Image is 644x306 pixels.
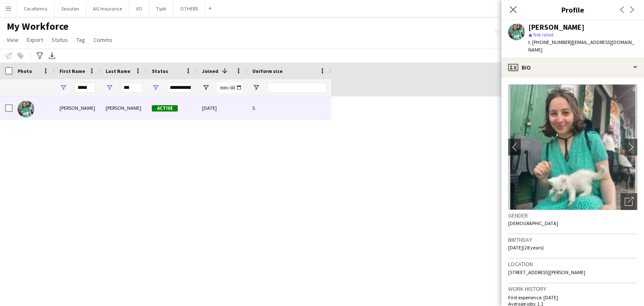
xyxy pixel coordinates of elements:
h3: Gender [508,212,637,219]
span: S [252,105,255,111]
button: Open Filter Menu [106,84,113,91]
input: Last Name Filter Input [121,83,142,93]
div: Bio [501,57,644,78]
h3: Profile [501,4,644,15]
button: Open Filter Menu [252,84,260,91]
span: Uniform size [252,68,283,74]
span: Not rated [533,31,553,38]
span: Status [152,68,168,74]
h3: Location [508,260,637,268]
button: AG Insurance [86,0,129,17]
button: VO [129,0,149,17]
span: [STREET_ADDRESS][PERSON_NAME] [508,269,585,275]
span: Last Name [106,68,130,74]
span: Active [152,105,178,112]
span: Photo [18,68,32,74]
button: Seauton [55,0,86,17]
button: Open Filter Menu [202,84,210,91]
span: Tag [76,36,85,44]
app-action-btn: Advanced filters [35,51,45,61]
a: Status [48,34,71,45]
button: OTHERS [174,0,205,17]
span: Joined [202,68,218,74]
a: Tag [73,34,88,45]
input: First Name Filter Input [75,83,96,93]
span: My Workforce [7,20,68,33]
span: [DATE] (28 years) [508,244,544,251]
span: Status [52,36,68,44]
app-action-btn: Export XLSX [47,51,57,61]
button: Tipik [149,0,174,17]
button: Open Filter Menu [152,84,159,91]
span: First Name [60,68,85,74]
div: [PERSON_NAME] [55,96,101,119]
a: Comms [90,34,116,45]
input: Joined Filter Input [217,83,242,93]
input: Uniform size Filter Input [267,83,326,93]
div: [DATE] [197,96,247,119]
button: Open Filter Menu [60,84,67,91]
img: Marie Kneip [18,101,34,117]
span: Export [27,36,43,44]
h3: Work history [508,285,637,293]
span: View [7,36,18,44]
button: Cecoforma [17,0,55,17]
p: First experience: [DATE] [508,294,637,301]
span: [DEMOGRAPHIC_DATA] [508,220,558,226]
span: | [EMAIL_ADDRESS][DOMAIN_NAME] [528,39,634,53]
div: Open photos pop-in [621,193,637,210]
a: View [3,34,22,45]
div: [PERSON_NAME] [528,23,584,31]
span: Comms [93,36,112,44]
div: [PERSON_NAME] [101,96,147,119]
span: t. [PHONE_NUMBER] [528,39,572,45]
a: Export [23,34,47,45]
img: Crew avatar or photo [508,84,637,210]
h3: Birthday [508,236,637,244]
